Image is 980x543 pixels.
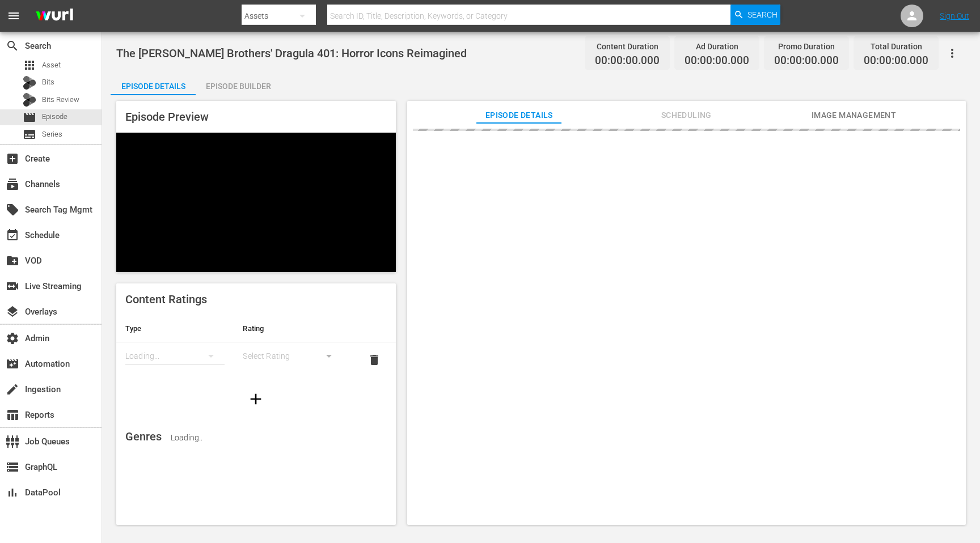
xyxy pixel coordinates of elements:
[23,58,36,72] span: Asset
[171,433,202,442] span: Loading..
[6,408,19,422] span: Reports
[42,60,61,71] span: Asset
[42,129,62,140] span: Series
[367,353,381,367] span: delete
[595,39,660,54] div: Content Duration
[730,5,780,25] button: Search
[940,11,969,20] a: Sign Out
[23,76,36,90] div: Bits
[42,77,54,88] span: Bits
[196,73,281,100] div: Episode Builder
[811,108,896,122] span: Image Management
[774,39,839,54] div: Promo Duration
[6,486,19,499] span: DataPool
[7,9,20,23] span: menu
[116,315,234,342] th: Type
[6,383,19,396] span: Ingestion
[644,108,729,122] span: Scheduling
[196,73,281,95] button: Episode Builder
[774,54,839,67] span: 00:00:00.000
[6,332,19,345] span: Admin
[42,111,67,122] span: Episode
[125,110,209,124] span: Episode Preview
[23,93,36,107] div: Bits Review
[747,5,778,25] span: Search
[23,111,36,124] span: Episode
[6,460,19,474] span: GraphQL
[125,292,207,306] span: Content Ratings
[125,430,162,443] span: Genres
[864,39,928,54] div: Total Duration
[6,177,19,191] span: Channels
[595,54,660,67] span: 00:00:00.000
[234,315,351,342] th: Rating
[6,254,19,268] span: VOD
[111,73,196,95] button: Episode Details
[116,46,467,60] span: The [PERSON_NAME] Brothers' Dragula 401: Horror Icons Reimagined
[23,128,36,141] span: Series
[361,346,388,374] button: delete
[685,54,749,67] span: 00:00:00.000
[6,152,19,166] span: Create
[42,94,79,105] span: Bits Review
[6,228,19,242] span: Schedule
[27,3,82,29] img: ans4CAIJ8jUAAAAAAAAAAAAAAAAAAAAAAAAgQb4GAAAAAAAAAAAAAAAAAAAAAAAAJMjXAAAAAAAAAAAAAAAAAAAAAAAAgAT5G...
[6,305,19,319] span: Overlays
[6,39,19,53] span: Search
[116,315,396,377] table: simple table
[111,73,196,100] div: Episode Details
[685,39,749,54] div: Ad Duration
[6,435,19,448] span: Job Queues
[6,357,19,371] span: Automation
[864,54,928,67] span: 00:00:00.000
[6,279,19,293] span: Live Streaming
[6,203,19,217] span: Search Tag Mgmt
[476,108,561,122] span: Episode Details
